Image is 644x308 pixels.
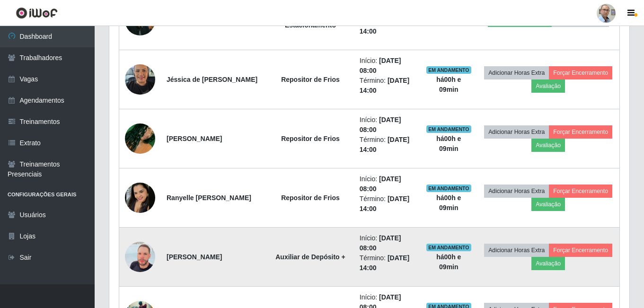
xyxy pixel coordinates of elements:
[360,175,401,193] time: [DATE] 08:00
[167,194,251,202] strong: Ranyelle [PERSON_NAME]
[125,59,155,99] img: 1725909093018.jpeg
[167,135,222,142] strong: [PERSON_NAME]
[125,183,155,213] img: 1750772761478.jpeg
[484,125,549,139] button: Adicionar Horas Extra
[436,194,461,211] strong: há 00 h e 09 min
[281,135,340,142] strong: Repositor de Frios
[531,257,565,270] button: Avaliação
[426,125,471,133] span: EM ANDAMENTO
[549,66,612,79] button: Forçar Encerramento
[167,253,222,261] strong: [PERSON_NAME]
[484,66,549,79] button: Adicionar Horas Extra
[531,79,565,93] button: Avaliação
[360,234,401,252] time: [DATE] 08:00
[360,174,415,194] li: Início:
[360,194,415,214] li: Término:
[167,76,257,83] strong: Jéssica de [PERSON_NAME]
[360,76,415,96] li: Término:
[426,66,471,74] span: EM ANDAMENTO
[549,125,612,139] button: Forçar Encerramento
[436,135,461,152] strong: há 00 h e 09 min
[360,56,415,76] li: Início:
[125,112,155,166] img: 1743714444354.jpeg
[360,115,415,135] li: Início:
[360,116,401,133] time: [DATE] 08:00
[484,244,549,257] button: Adicionar Horas Extra
[426,244,471,251] span: EM ANDAMENTO
[436,76,461,93] strong: há 00 h e 09 min
[484,185,549,198] button: Adicionar Horas Extra
[125,230,155,284] img: 1742651940085.jpeg
[426,185,471,192] span: EM ANDAMENTO
[16,7,58,19] img: CoreUI Logo
[549,185,612,198] button: Forçar Encerramento
[531,139,565,152] button: Avaliação
[360,253,415,273] li: Término:
[360,233,415,253] li: Início:
[531,198,565,211] button: Avaliação
[281,76,340,83] strong: Repositor de Frios
[436,253,461,271] strong: há 00 h e 09 min
[275,253,345,261] strong: Auxiliar de Depósito +
[549,244,612,257] button: Forçar Encerramento
[360,135,415,155] li: Término:
[360,57,401,74] time: [DATE] 08:00
[360,17,415,36] li: Término:
[281,194,340,202] strong: Repositor de Frios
